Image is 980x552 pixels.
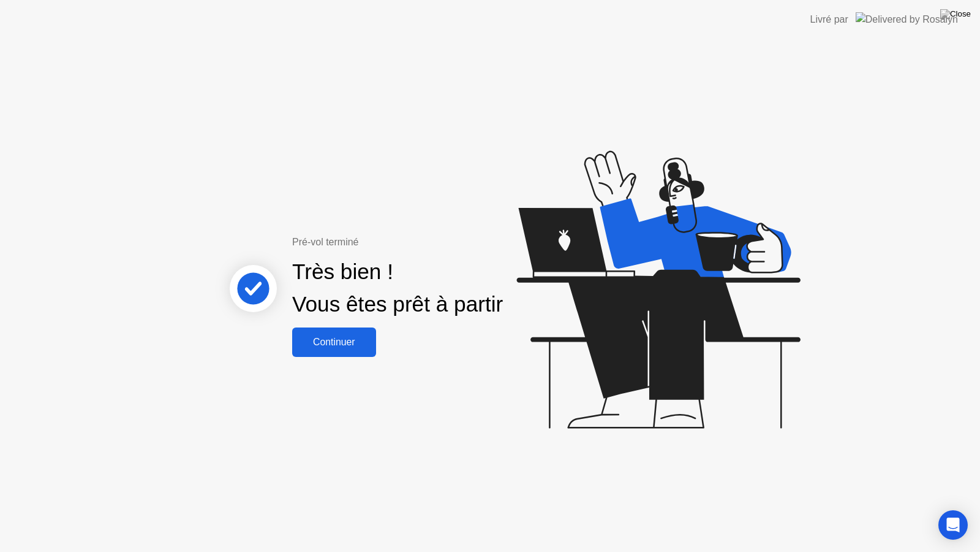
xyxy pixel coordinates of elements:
[296,337,372,348] div: Continuer
[810,12,848,27] div: Livré par
[856,12,958,26] img: Delivered by Rosalyn
[940,9,971,19] img: Close
[292,328,376,357] button: Continuer
[292,256,503,321] div: Très bien ! Vous êtes prêt à partir
[292,235,545,250] div: Pré-vol terminé
[938,510,968,540] div: Open Intercom Messenger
